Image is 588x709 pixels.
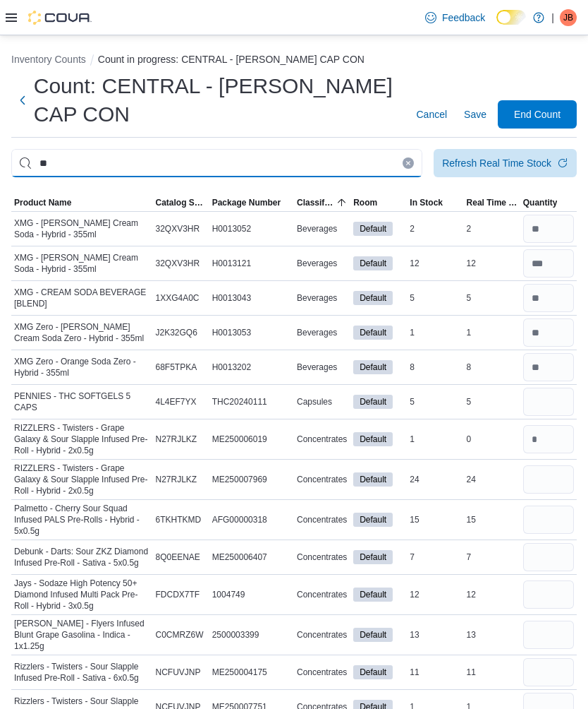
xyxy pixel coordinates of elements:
div: 11 [464,664,520,681]
span: Default [360,551,386,564]
span: FDCDX7TF [156,589,200,600]
span: J2K32GQ6 [156,327,197,338]
span: Capsules [297,396,332,407]
span: Default [353,432,393,446]
input: This is a search bar. After typing your query, hit enter to filter the results lower in the page. [11,149,422,177]
img: Cova [28,11,92,25]
button: Refresh Real Time Stock [434,149,577,177]
div: 15 [464,511,520,528]
span: Default [360,666,386,679]
div: 7 [464,549,520,566]
div: H0013202 [209,359,294,376]
span: N27RJLKZ [156,434,197,445]
div: 24 [464,471,520,488]
div: Jay Berry [560,9,577,26]
div: 15 [407,511,463,528]
span: Catalog SKU [156,197,207,208]
div: 1 [407,431,463,448]
button: Product Name [11,194,153,211]
div: 1 [407,324,463,341]
div: ME250006019 [209,431,294,448]
span: Feedback [442,11,485,25]
span: Default [360,361,386,374]
nav: An example of EuiBreadcrumbs [11,52,577,69]
div: 8 [407,359,463,376]
span: RIZZLERS - Twisters - Grape Galaxy & Sour Slapple Infused Pre-Roll - Hybrid - 2x0.5g [14,463,150,496]
span: Default [353,326,393,340]
span: Beverages [297,362,337,373]
span: Palmetto - Cherry Sour Squad Infused PALS Pre-Rolls - Hybrid - 5x0.5g [14,503,150,537]
span: Package Number [212,197,281,208]
div: H0013121 [209,255,294,272]
div: 24 [407,471,463,488]
span: Save [464,107,486,121]
span: XMG Zero - [PERSON_NAME] Cream Soda Zero - Hybrid - 355ml [14,321,150,344]
button: Inventory Counts [11,54,86,65]
span: XMG - [PERSON_NAME] Cream Soda - Hybrid - 355ml [14,218,150,240]
span: 68F5TPKA [156,362,197,373]
span: Debunk - Darts: Sour ZKZ Diamond Infused Pre-Roll - Sativa - 5x0.5g [14,546,150,568]
span: Default [360,473,386,486]
span: Real Time Stock [467,197,517,208]
button: Catalog SKU [153,194,209,211]
button: Cancel [410,100,453,129]
span: [PERSON_NAME] - Flyers Infused Blunt Grape Gasolina - Indica - 1x1.25g [14,618,150,652]
span: Default [353,472,393,487]
div: ME250004175 [209,664,294,681]
div: 5 [464,393,520,410]
button: Real Time Stock [464,194,520,211]
span: 1XXG4A0C [156,292,200,304]
span: Concentrates [297,474,347,485]
button: Next [11,86,34,114]
div: Refresh Real Time Stock [442,156,551,170]
div: 8 [464,359,520,376]
a: Feedback [419,4,491,32]
div: ME250006407 [209,549,294,566]
div: AFG00000318 [209,511,294,528]
span: RIZZLERS - Twisters - Grape Galaxy & Sour Slapple Infused Pre-Roll - Hybrid - 2x0.5g [14,422,150,456]
div: 5 [407,393,463,410]
input: Dark Mode [496,10,526,25]
span: Default [353,550,393,564]
span: Classification [297,197,333,208]
p: | [551,9,554,26]
button: Count in progress: CENTRAL - [PERSON_NAME] CAP CON [98,54,365,65]
span: Default [353,360,393,374]
div: 2 [464,220,520,237]
span: Default [353,291,393,305]
div: H0013043 [209,290,294,306]
span: JB [563,9,573,26]
span: Beverages [297,292,337,304]
div: 13 [464,626,520,643]
span: Rizzlers - Twisters - Sour Slapple Infused Pre-Roll - Sativa - 6x0.5g [14,661,150,684]
span: Dark Mode [496,25,497,25]
div: 12 [464,255,520,272]
div: 1004749 [209,586,294,603]
button: Clear input [403,157,414,169]
span: Room [353,197,377,208]
div: 2 [407,220,463,237]
span: Jays - Sodaze High Potency 50+ Diamond Infused Multi Pack Pre-Roll - Hybrid - 3x0.5g [14,578,150,612]
h1: Count: CENTRAL - [PERSON_NAME] CAP CON [34,72,400,129]
div: 13 [407,626,463,643]
span: 4L4EF7YX [156,396,197,407]
span: Default [353,513,393,527]
span: Beverages [297,223,337,234]
div: H0013052 [209,220,294,237]
span: Default [360,588,386,601]
div: 0 [464,431,520,448]
span: Default [360,222,386,235]
span: Cancel [416,107,447,121]
div: 2500003399 [209,626,294,643]
span: Beverages [297,327,337,338]
button: In Stock [407,194,463,211]
div: THC20240111 [209,393,294,410]
button: End Count [498,100,577,129]
span: In Stock [410,197,443,208]
span: N27RJLKZ [156,474,197,485]
button: Save [458,100,492,129]
div: H0013053 [209,324,294,341]
span: Default [353,222,393,236]
span: Default [360,433,386,446]
span: Concentrates [297,667,347,678]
